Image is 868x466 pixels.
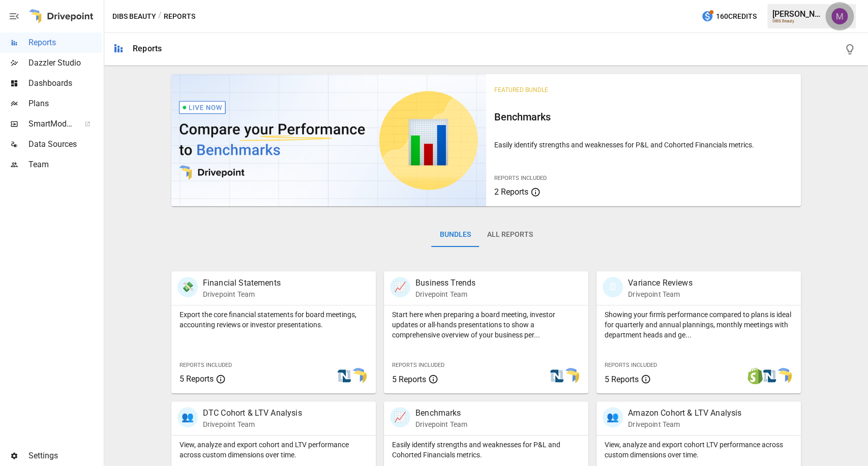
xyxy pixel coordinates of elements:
[28,57,102,69] span: Dazzler Studio
[825,2,854,30] button: Umer Muhammed
[415,419,467,429] p: Drivepoint Team
[203,277,281,289] p: Financial Statements
[628,419,741,429] p: Drivepoint Team
[831,8,848,24] img: Umer Muhammed
[28,37,102,49] span: Reports
[171,74,486,206] img: video thumbnail
[605,440,793,460] p: View, analyze and export cohort LTV performance across custom dimensions over time.
[28,77,102,89] span: Dashboards
[179,362,232,368] span: Reports Included
[415,277,475,289] p: Business Trends
[392,309,580,340] p: Start here when preparing a board meeting, investor updates or all-hands presentations to show a ...
[179,309,368,330] p: Export the core financial statements for board meetings, accounting reviews or investor presentat...
[494,86,548,94] span: Featured Bundle
[203,419,302,429] p: Drivepoint Team
[177,407,198,427] div: 👥
[628,277,692,289] p: Variance Reviews
[179,440,368,460] p: View, analyze and export cohort and LTV performance across custom dimensions over time.
[697,7,761,26] button: 160Credits
[563,368,579,384] img: smart model
[603,277,623,297] div: 🗓
[716,10,757,23] span: 160 Credits
[28,118,73,130] span: SmartModel
[390,407,410,427] div: 📈
[392,440,580,460] p: Easily identify strengths and weaknesses for P&L and Cohorted Financials metrics.
[179,374,214,384] span: 5 Reports
[772,19,825,23] div: DIBS Beauty
[494,140,793,150] p: Easily identify strengths and weaknesses for P&L and Cohorted Financials metrics.
[478,223,541,247] button: All Reports
[392,375,426,384] span: 5 Reports
[336,368,352,384] img: netsuite
[605,309,793,340] p: Showing your firm's performance compared to plans is ideal for quarterly and annual plannings, mo...
[761,368,777,384] img: netsuite
[203,407,302,419] p: DTC Cohort & LTV Analysis
[431,223,478,247] button: Bundles
[73,116,80,129] span: ™
[133,44,162,53] div: Reports
[775,368,792,384] img: smart model
[28,98,102,110] span: Plans
[28,138,102,150] span: Data Sources
[628,407,741,419] p: Amazon Cohort & LTV Analysis
[605,362,657,368] span: Reports Included
[392,362,444,368] span: Reports Included
[494,175,547,181] span: Reports Included
[158,10,162,23] div: /
[28,159,102,171] span: Team
[415,407,467,419] p: Benchmarks
[747,368,763,384] img: shopify
[494,187,528,197] span: 2 Reports
[28,450,102,462] span: Settings
[112,10,156,23] button: DIBS Beauty
[494,109,793,125] h6: Benchmarks
[390,277,410,297] div: 📈
[203,289,281,299] p: Drivepoint Team
[772,9,825,19] div: [PERSON_NAME]
[605,375,639,384] span: 5 Reports
[628,289,692,299] p: Drivepoint Team
[350,368,367,384] img: smart model
[177,277,198,297] div: 💸
[415,289,475,299] p: Drivepoint Team
[549,368,565,384] img: netsuite
[603,407,623,427] div: 👥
